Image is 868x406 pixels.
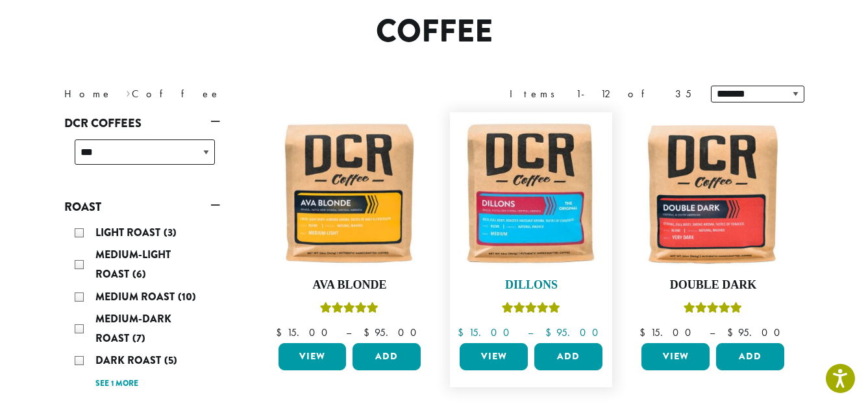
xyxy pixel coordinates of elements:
div: Rated 4.50 out of 5 [684,300,742,320]
a: Roast [64,196,220,218]
a: DillonsRated 5.00 out of 5 [456,119,606,338]
span: – [528,326,533,339]
a: Ava BlondeRated 5.00 out of 5 [275,119,425,338]
span: $ [545,326,556,339]
span: $ [727,326,738,339]
img: Double-Dark-12oz-300x300.jpg [638,119,787,268]
bdi: 95.00 [727,326,786,339]
h4: Ava Blonde [275,278,425,293]
span: $ [276,326,287,339]
bdi: 15.00 [458,326,515,339]
nav: Breadcrumb [64,86,415,102]
span: $ [364,326,375,339]
img: Dillons-12oz-300x300.jpg [456,119,606,268]
div: Items 1-12 of 35 [510,86,691,102]
span: (10) [178,289,196,304]
span: – [710,326,715,339]
bdi: 15.00 [639,326,697,339]
bdi: 95.00 [545,326,604,339]
span: Medium-Dark Roast [95,311,171,346]
a: View [279,343,347,370]
button: Add [353,343,421,370]
h4: Dillons [456,278,606,293]
bdi: 95.00 [364,326,423,339]
div: DCR Coffees [64,134,220,180]
span: Dark Roast [95,353,164,368]
a: Double DarkRated 4.50 out of 5 [638,119,787,338]
span: $ [639,326,651,339]
button: Add [534,343,602,370]
a: See 1 more [95,377,138,390]
span: (6) [132,267,146,281]
span: (5) [164,353,177,368]
div: Roast [64,218,220,398]
a: DCR Coffees [64,112,220,134]
h4: Double Dark [638,278,787,293]
img: Ava-Blonde-12oz-1-300x300.jpg [275,119,424,268]
span: (7) [132,331,145,346]
button: Add [716,343,784,370]
bdi: 15.00 [276,326,334,339]
a: Home [64,87,112,101]
a: View [641,343,710,370]
h1: Coffee [55,13,814,51]
span: Light Roast [95,225,164,240]
div: Rated 5.00 out of 5 [502,300,560,320]
span: › [126,82,130,102]
span: – [346,326,351,339]
span: Medium-Light Roast [95,247,171,281]
a: View [460,343,528,370]
span: $ [458,326,469,339]
span: (3) [164,225,177,240]
div: Rated 5.00 out of 5 [320,300,378,320]
span: Medium Roast [95,289,178,304]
